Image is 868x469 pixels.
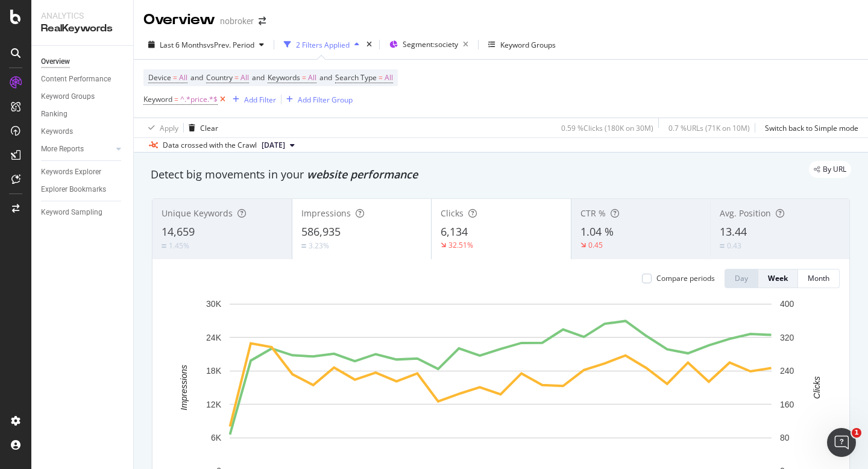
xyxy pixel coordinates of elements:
[206,333,222,342] text: 24K
[301,207,351,219] span: Impressions
[41,125,125,138] a: Keywords
[281,92,353,107] button: Add Filter Group
[827,428,856,457] iframe: Intercom live chat
[308,69,316,86] span: All
[41,22,124,36] div: RealKeywords
[720,224,747,239] span: 13.44
[385,35,473,54] button: Segment:society
[206,299,222,309] text: 30K
[780,400,794,409] text: 160
[162,224,195,239] span: 14,659
[220,15,254,27] div: nobroker
[41,183,125,196] a: Explorer Bookmarks
[808,273,829,283] div: Month
[760,118,858,137] button: Switch back to Simple mode
[720,244,725,248] img: Equal
[228,92,276,107] button: Add Filter
[174,94,178,104] span: =
[41,73,111,86] div: Content Performance
[500,40,556,50] div: Keyword Groups
[41,143,84,156] div: More Reports
[41,55,70,68] div: Overview
[41,206,125,219] a: Keyword Sampling
[588,240,603,250] div: 0.45
[301,244,306,248] img: Equal
[765,123,858,133] div: Switch back to Simple mode
[206,366,222,376] text: 18K
[41,166,125,178] a: Keywords Explorer
[580,224,614,239] span: 1.04 %
[41,206,102,219] div: Keyword Sampling
[180,91,218,108] span: ^.*price.*$
[335,72,377,83] span: Search Type
[780,299,794,309] text: 400
[758,269,798,288] button: Week
[206,72,233,83] span: Country
[668,123,750,133] div: 0.7 % URLs ( 71K on 10M )
[184,118,218,137] button: Clear
[200,123,218,133] div: Clear
[302,72,306,83] span: =
[179,365,189,410] text: Impressions
[385,69,393,86] span: All
[179,69,187,86] span: All
[301,224,341,239] span: 586,935
[252,72,265,83] span: and
[298,95,353,105] div: Add Filter Group
[727,241,741,251] div: 0.43
[580,207,606,219] span: CTR %
[296,40,350,50] div: 2 Filters Applied
[169,241,189,251] div: 1.45%
[241,69,249,86] span: All
[561,123,653,133] div: 0.59 % Clicks ( 180K on 30M )
[162,244,166,248] img: Equal
[268,72,300,83] span: Keywords
[262,140,285,151] span: 2025 Aug. 4th
[207,40,254,50] span: vs Prev. Period
[163,140,257,151] div: Data crossed with the Crawl
[41,73,125,86] a: Content Performance
[364,39,374,51] div: times
[448,240,473,250] div: 32.51%
[211,433,222,442] text: 6K
[319,72,332,83] span: and
[809,161,851,178] div: legacy label
[812,376,822,398] text: Clicks
[309,241,329,251] div: 3.23%
[41,55,125,68] a: Overview
[190,72,203,83] span: and
[656,273,715,283] div: Compare periods
[234,72,239,83] span: =
[41,90,95,103] div: Keyword Groups
[780,333,794,342] text: 320
[441,207,464,219] span: Clicks
[143,94,172,104] span: Keyword
[768,273,788,283] div: Week
[41,125,73,138] div: Keywords
[160,40,207,50] span: Last 6 Months
[206,400,222,409] text: 12K
[41,90,125,103] a: Keyword Groups
[41,10,124,22] div: Analytics
[41,108,125,121] a: Ranking
[483,35,561,54] button: Keyword Groups
[143,118,178,137] button: Apply
[725,269,758,288] button: Day
[403,39,458,49] span: Segment: society
[780,366,794,376] text: 240
[162,207,233,219] span: Unique Keywords
[823,166,846,173] span: By URL
[257,138,300,153] button: [DATE]
[148,72,171,83] span: Device
[735,273,748,283] div: Day
[41,166,101,178] div: Keywords Explorer
[720,207,771,219] span: Avg. Position
[279,35,364,54] button: 2 Filters Applied
[379,72,383,83] span: =
[244,95,276,105] div: Add Filter
[41,183,106,196] div: Explorer Bookmarks
[441,224,468,239] span: 6,134
[780,433,790,442] text: 80
[852,428,861,438] span: 1
[160,123,178,133] div: Apply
